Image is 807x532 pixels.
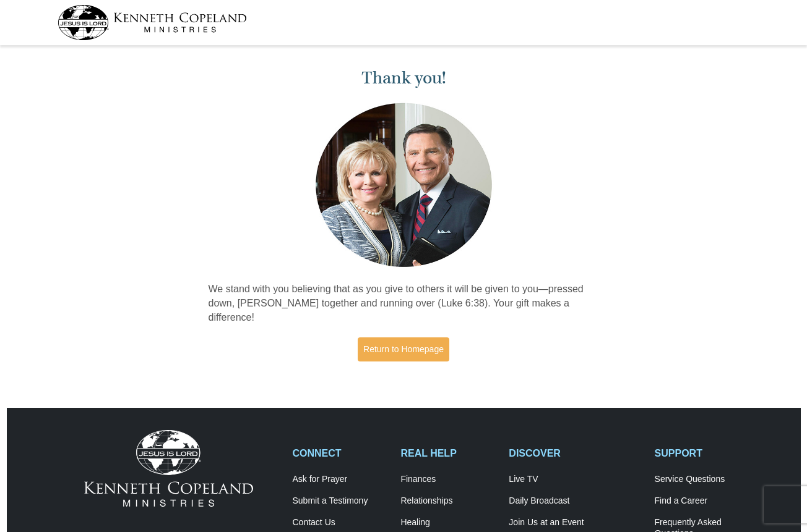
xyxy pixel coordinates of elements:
[509,474,641,485] a: Live TV
[509,447,641,459] h2: DISCOVER
[509,496,641,507] a: Daily Broadcast
[293,517,388,528] a: Contact Us
[293,496,388,507] a: Submit a Testimony
[400,517,496,528] a: Healing
[655,447,750,459] h2: SUPPORT
[655,474,750,485] a: Service Questions
[509,517,641,528] a: Join Us at an Event
[313,100,495,270] img: Kenneth and Gloria
[400,474,496,485] a: Finances
[358,337,449,361] a: Return to Homepage
[400,447,496,459] h2: REAL HELP
[400,496,496,507] a: Relationships
[84,430,253,507] img: Kenneth Copeland Ministries
[58,5,247,40] img: kcm-header-logo.svg
[209,282,599,325] p: We stand with you believing that as you give to others it will be given to you—pressed down, [PER...
[293,447,388,459] h2: CONNECT
[209,68,599,88] h1: Thank you!
[293,474,388,485] a: Ask for Prayer
[655,496,750,507] a: Find a Career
